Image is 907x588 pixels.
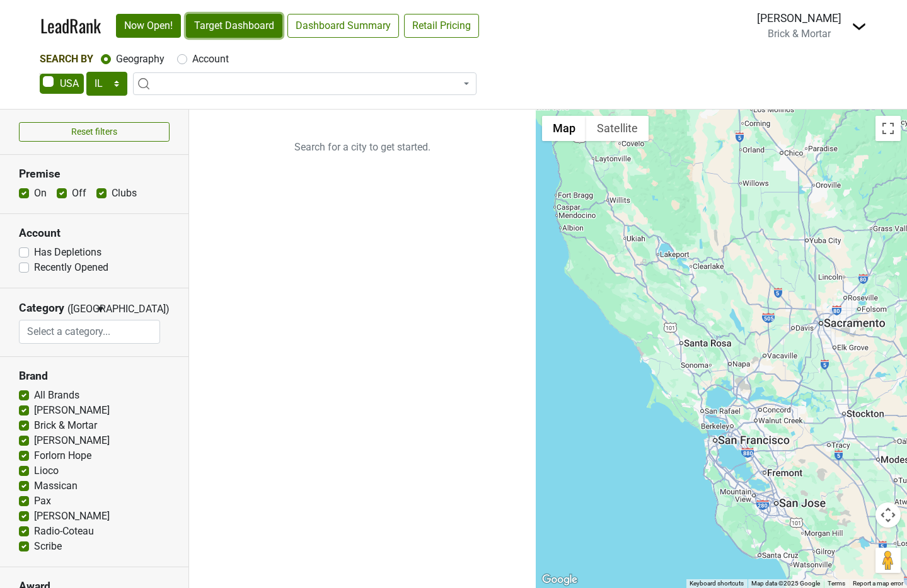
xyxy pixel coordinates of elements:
h3: Brand [19,370,170,383]
a: Target Dashboard [186,14,282,38]
a: Now Open! [116,14,181,38]
h3: Account [19,227,170,240]
label: Recently Opened [34,260,108,275]
h3: Category [19,302,64,315]
label: [PERSON_NAME] [34,433,110,448]
label: Geography [116,52,165,67]
span: Search By [40,53,93,65]
span: ▼ [96,303,105,315]
input: Select a category... [20,320,159,344]
a: Dashboard Summary [287,14,399,38]
label: Radio-Coteau [34,524,94,539]
label: Massican [34,478,78,494]
button: Reset filters [19,122,170,142]
label: Has Depletions [34,245,101,260]
a: Report a map error [853,580,903,587]
span: Map data ©2025 Google [751,580,820,587]
button: Show street map [542,116,586,141]
label: Lioco [34,463,59,478]
h3: Premise [19,167,170,181]
label: Pax [34,494,51,509]
button: Map camera controls [875,502,901,528]
label: Clubs [112,186,137,201]
p: Search for a city to get started. [189,110,536,185]
img: Google [539,572,581,588]
label: Brick & Mortar [34,418,97,433]
button: Show satellite imagery [586,116,649,141]
button: Drag Pegman onto the map to open Street View [875,548,901,573]
label: Scribe [34,539,62,554]
div: [PERSON_NAME] [757,10,841,26]
a: Open this area in Google Maps (opens a new window) [539,572,581,588]
span: Brick & Mortar [768,28,831,40]
img: Dropdown Menu [852,19,867,34]
a: Terms (opens in new tab) [828,580,845,587]
label: On [34,186,47,201]
a: LeadRank [40,13,101,39]
span: ([GEOGRAPHIC_DATA]) [67,302,93,320]
button: Toggle fullscreen view [875,116,901,141]
label: All Brands [34,388,79,403]
label: Account [192,52,229,67]
label: [PERSON_NAME] [34,509,110,524]
a: Retail Pricing [404,14,479,38]
button: Keyboard shortcuts [690,579,744,588]
label: Off [72,186,86,201]
label: Forlorn Hope [34,448,91,463]
label: [PERSON_NAME] [34,403,110,418]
